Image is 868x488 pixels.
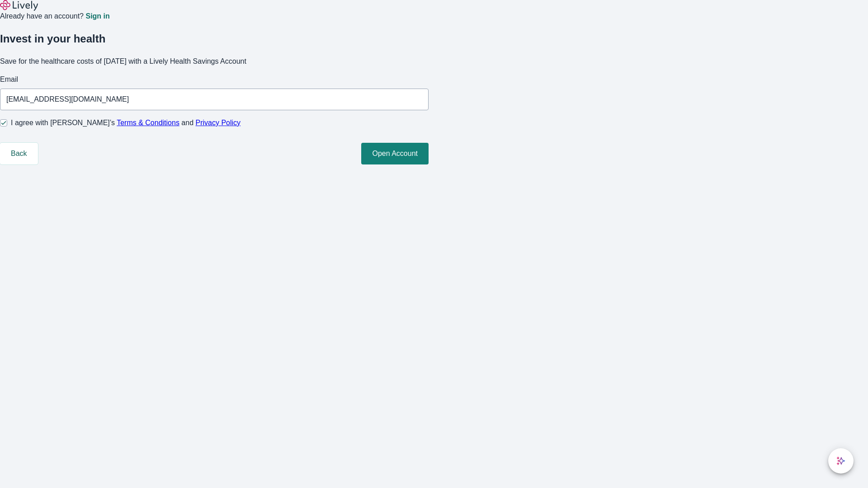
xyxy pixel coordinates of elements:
svg: Lively AI Assistant [836,456,845,465]
a: Sign in [85,13,109,20]
a: Terms & Conditions [117,119,179,127]
a: Privacy Policy [196,119,241,127]
button: Open Account [361,143,429,164]
button: chat [828,448,854,474]
span: I agree with [PERSON_NAME]’s and [11,117,241,128]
